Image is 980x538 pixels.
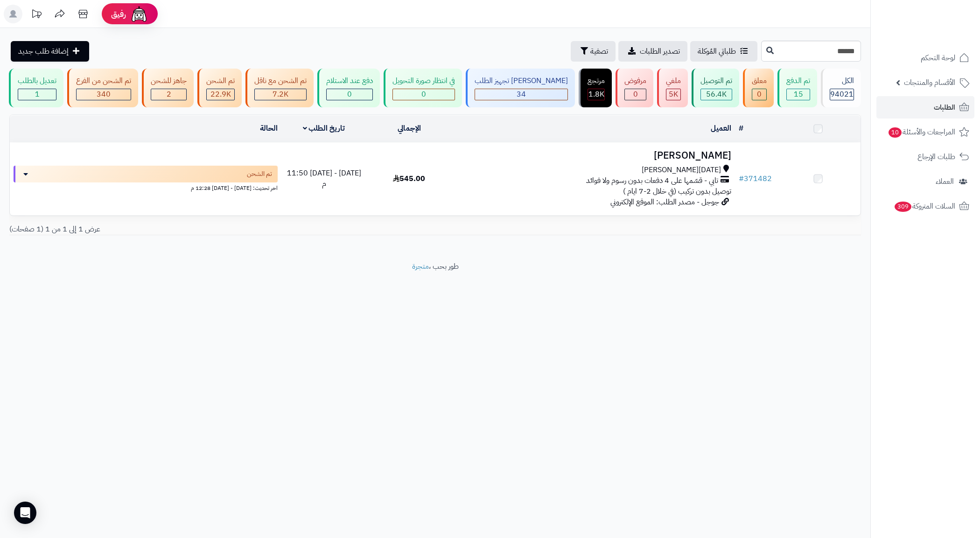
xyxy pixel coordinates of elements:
a: تاريخ الطلب [303,123,345,134]
div: 7223 [255,89,306,100]
div: الكل [830,76,854,86]
div: 1804 [588,89,604,100]
span: السلات المتروكة [894,200,955,213]
div: 1 [18,89,56,100]
div: مرفوض [624,76,646,86]
span: 0 [633,89,638,100]
a: لوحة التحكم [876,47,974,69]
a: [PERSON_NAME] تجهيز الطلب 34 [464,69,577,107]
a: العملاء [876,170,974,193]
a: تم الدفع 15 [776,69,819,107]
div: 0 [327,89,372,100]
span: 7.2K [273,89,288,100]
span: [DATE][PERSON_NAME] [642,165,721,175]
div: 0 [625,89,646,100]
a: تحديثات المنصة [25,5,48,26]
span: [DATE] - [DATE] 11:50 م [287,168,361,189]
a: معلق 0 [741,69,776,107]
span: تصفية [590,46,608,57]
a: مرفوض 0 [614,69,655,107]
a: # [739,123,743,134]
a: العميل [711,123,731,134]
span: 0 [757,89,762,100]
span: الأقسام والمنتجات [904,76,955,89]
img: ai-face.png [130,5,148,23]
div: دفع عند الاستلام [326,76,373,86]
div: Open Intercom Messenger [14,502,36,524]
a: إضافة طلب جديد [11,41,89,62]
div: 2 [151,89,186,100]
span: توصيل بدون تركيب (في خلال 2-7 ايام ) [623,186,731,197]
span: طلباتي المُوكلة [698,46,736,57]
a: المراجعات والأسئلة10 [876,121,974,143]
div: جاهز للشحن [151,76,187,86]
span: 22.9K [210,89,231,100]
span: تصدير الطلبات [640,46,680,57]
a: تم الشحن من الفرع 340 [65,69,140,107]
img: logo-2.png [917,26,971,46]
a: تعديل بالطلب 1 [7,69,65,107]
div: معلق [752,76,767,86]
div: 15 [787,89,810,100]
a: الإجمالي [398,123,421,134]
div: تم الشحن من الفرع [76,76,131,86]
div: تعديل بالطلب [18,76,56,86]
span: المراجعات والأسئلة [888,126,955,139]
span: 94021 [830,89,854,100]
div: عرض 1 إلى 1 من 1 (1 صفحات) [2,224,435,235]
a: الكل94021 [819,69,863,107]
a: في انتظار صورة التحويل 0 [382,69,464,107]
a: دفع عند الاستلام 0 [315,69,382,107]
span: 5K [669,89,678,100]
a: الطلبات [876,96,974,119]
span: طلبات الإرجاع [917,150,955,163]
a: تم الشحن مع ناقل 7.2K [244,69,315,107]
button: تصفية [571,41,616,62]
span: جوجل - مصدر الطلب: الموقع الإلكتروني [610,196,719,208]
div: [PERSON_NAME] تجهيز الطلب [475,76,568,86]
span: لوحة التحكم [921,51,955,64]
div: اخر تحديث: [DATE] - [DATE] 12:28 م [14,182,278,192]
div: 34 [475,89,567,100]
div: تم الدفع [786,76,810,86]
span: 1.8K [588,89,604,100]
a: متجرة [412,261,429,272]
span: رفيق [111,8,126,20]
a: جاهز للشحن 2 [140,69,196,107]
span: 545.00 [393,173,425,184]
span: 0 [347,89,352,100]
a: تصدير الطلبات [618,41,687,62]
a: طلباتي المُوكلة [690,41,757,62]
a: تم التوصيل 56.4K [690,69,741,107]
h3: [PERSON_NAME] [455,150,731,161]
div: ملغي [666,76,681,86]
span: إضافة طلب جديد [18,46,69,57]
a: #371482 [739,173,772,184]
span: 15 [794,89,803,100]
div: 0 [752,89,766,100]
span: تابي - قسّمها على 4 دفعات بدون رسوم ولا فوائد [586,175,718,186]
span: الطلبات [934,101,955,114]
div: تم الشحن مع ناقل [254,76,307,86]
span: 2 [167,89,171,100]
div: 56425 [701,89,732,100]
div: 340 [77,89,131,100]
a: مرتجع 1.8K [577,69,614,107]
span: 0 [421,89,426,100]
span: 1 [35,89,40,100]
span: 10 [889,127,902,138]
div: تم التوصيل [700,76,732,86]
span: # [739,173,744,184]
span: 34 [517,89,526,100]
span: 56.4K [706,89,727,100]
a: الحالة [260,123,278,134]
div: تم الشحن [206,76,235,86]
span: العملاء [936,175,954,188]
div: 4954 [666,89,680,100]
a: ملغي 5K [655,69,690,107]
div: 0 [393,89,455,100]
div: 22871 [207,89,234,100]
a: تم الشحن 22.9K [196,69,244,107]
div: مرتجع [588,76,605,86]
span: 340 [97,89,111,100]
